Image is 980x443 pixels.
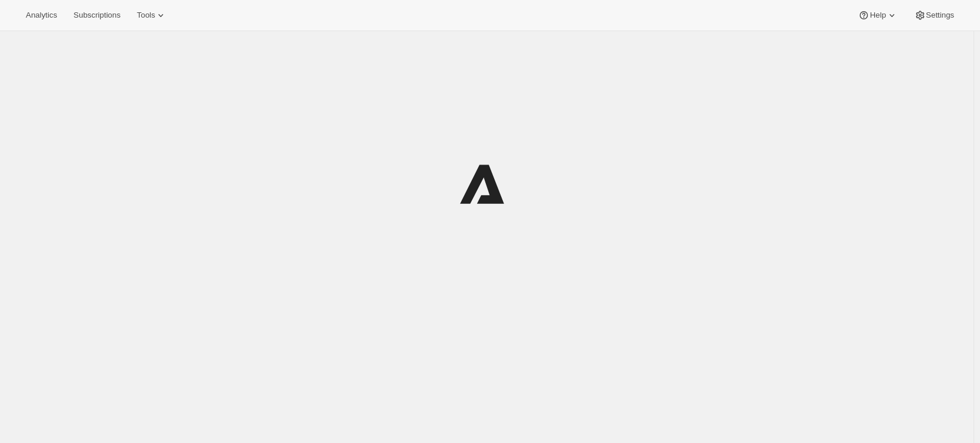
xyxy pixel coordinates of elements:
span: Subscriptions [73,11,120,20]
button: Help [851,7,904,24]
span: Tools [137,11,155,20]
button: Tools [130,7,174,24]
button: Analytics [19,7,64,24]
span: Analytics [26,11,57,20]
span: Settings [926,11,954,20]
span: Help [870,11,886,20]
button: Settings [907,7,961,24]
button: Subscriptions [66,7,127,24]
